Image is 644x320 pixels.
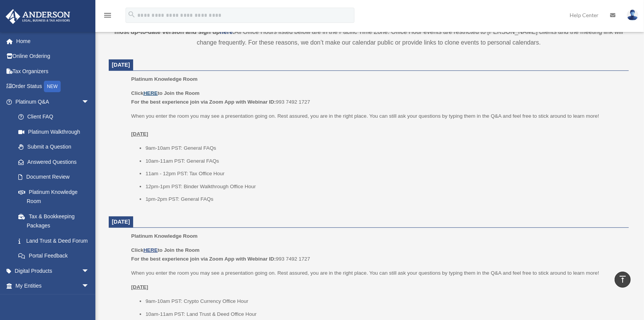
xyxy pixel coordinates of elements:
li: 1pm-2pm PST: General FAQs [145,195,623,204]
a: HERE [143,247,158,253]
a: Tax Organizers [5,64,101,79]
a: Platinum Q&Aarrow_drop_down [5,94,101,109]
span: arrow_drop_down [82,263,97,279]
p: When you enter the room you may see a presentation going on. Rest assured, you are in the right p... [131,112,623,139]
a: Client FAQ [11,109,101,125]
a: Platinum Walkthrough [11,124,101,139]
div: NEW [44,81,61,92]
p: When you enter the room you may see a presentation going on. Rest assured, you are in the right p... [131,269,623,278]
b: Click to Join the Room [131,90,200,96]
a: Land Trust & Deed Forum [11,233,101,248]
u: [DATE] [131,284,148,290]
li: 10am-11am PST: General FAQs [145,157,623,166]
span: Platinum Knowledge Room [131,233,198,239]
b: For the best experience join via Zoom App with Webinar ID: [131,99,276,105]
div: All Office Hours listed below are in the Pacific Time Zone. Office Hour events are restricted to ... [109,16,629,48]
span: Platinum Knowledge Room [131,76,198,82]
a: Tax & Bookkeeping Packages [11,209,101,233]
b: Click to Join the Room [131,247,200,253]
a: Online Ordering [5,49,101,64]
a: Digital Productsarrow_drop_down [5,263,101,278]
a: Document Review [11,170,101,185]
a: Portal Feedback [11,248,101,264]
li: 9am-10am PST: Crypto Currency Office Hour [145,297,623,306]
a: Submit a Question [11,139,101,155]
b: For the best experience join via Zoom App with Webinar ID: [131,256,276,262]
a: HERE [143,90,158,96]
img: User Pic [627,10,638,21]
i: search [127,10,136,19]
a: vertical_align_top [615,272,631,288]
a: Answered Questions [11,154,101,170]
p: 993 7492 1727 [131,89,623,107]
i: vertical_align_top [618,275,627,284]
li: 12pm-1pm PST: Binder Walkthrough Office Hour [145,182,623,191]
li: 11am - 12pm PST: Tax Office Hour [145,169,623,178]
span: [DATE] [112,219,130,225]
li: 9am-10am PST: General FAQs [145,144,623,153]
a: menu [103,13,112,20]
p: 993 7492 1727 [131,246,623,264]
span: arrow_drop_down [82,293,97,309]
i: menu [103,11,112,20]
u: [DATE] [131,131,148,137]
span: arrow_drop_down [82,94,97,110]
a: My Entitiesarrow_drop_down [5,278,101,294]
a: My [PERSON_NAME] Teamarrow_drop_down [5,293,101,309]
span: arrow_drop_down [82,278,97,294]
li: 10am-11am PST: Land Trust & Deed Office Hour [145,310,623,319]
img: Anderson Advisors Platinum Portal [3,9,72,24]
a: Home [5,34,101,49]
span: [DATE] [112,62,130,68]
a: Platinum Knowledge Room [11,184,97,209]
a: Order StatusNEW [5,79,101,94]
